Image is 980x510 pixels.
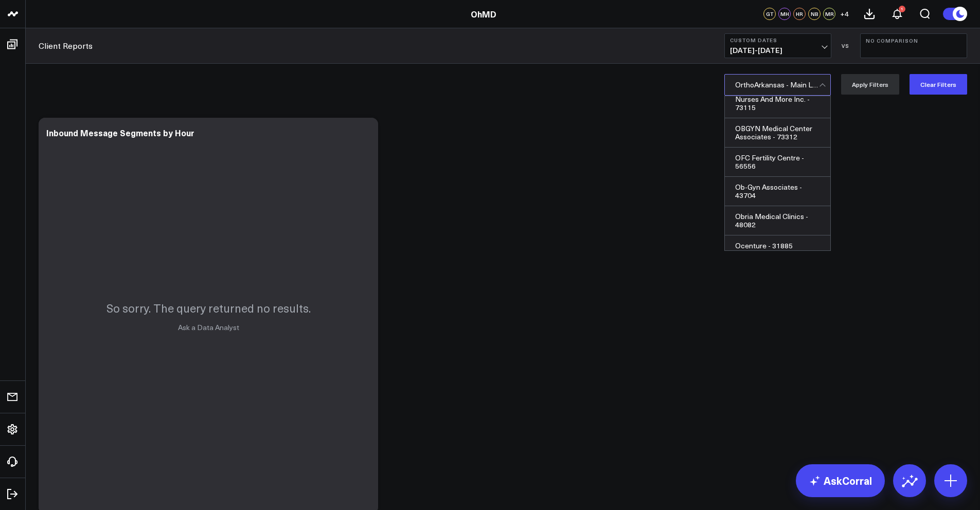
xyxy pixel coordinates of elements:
[899,6,905,12] div: 1
[39,40,93,51] a: Client Reports
[471,8,496,20] a: OhMD
[860,33,967,58] button: No Comparison
[178,322,239,332] a: Ask a Data Analyst
[725,118,830,148] div: OBGYN Medical Center Associates - 73312
[823,8,835,20] div: MR
[796,464,885,497] a: AskCorral
[730,37,826,43] b: Custom Dates
[725,235,830,257] div: Ocenture - 31885
[725,206,830,235] div: Obria Medical Clinics - 48082
[838,8,850,20] button: +4
[866,38,961,44] b: No Comparison
[836,43,855,49] div: VS
[840,10,849,17] span: + 4
[725,177,830,206] div: Ob-Gyn Associates - 43704
[763,8,776,20] div: GT
[106,300,311,316] p: So sorry. The query returned no results.
[730,46,826,54] span: [DATE] - [DATE]
[724,33,831,58] button: Custom Dates[DATE]-[DATE]
[778,8,791,20] div: MH
[910,74,967,95] button: Clear Filters
[46,127,194,138] div: Inbound Message Segments by Hour
[725,148,830,177] div: OFC Fertility Centre - 56556
[808,8,821,20] div: NB
[841,74,899,95] button: Apply Filters
[793,8,806,20] div: HR
[725,89,830,118] div: Nurses And More Inc. - 73115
